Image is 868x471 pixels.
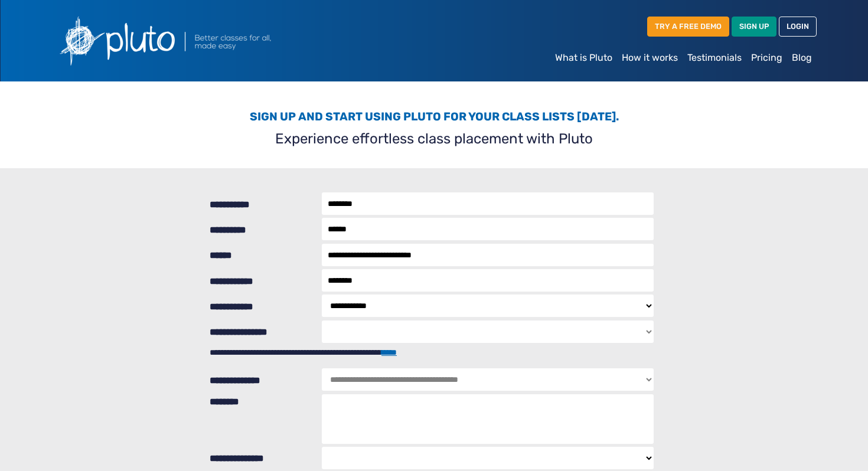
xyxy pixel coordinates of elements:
[617,46,683,70] a: How it works
[51,9,335,72] img: Pluto logo with the text Better classes for all, made easy
[647,17,729,36] a: TRY A FREE DEMO
[58,128,810,149] p: Experience effortless class placement with Pluto
[787,46,817,70] a: Blog
[732,17,776,36] a: SIGN UP
[550,46,617,70] a: What is Pluto
[779,17,817,36] a: LOGIN
[746,46,787,70] a: Pricing
[58,110,810,123] h3: Sign up and start using Pluto for your class lists [DATE].
[683,46,746,70] a: Testimonials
